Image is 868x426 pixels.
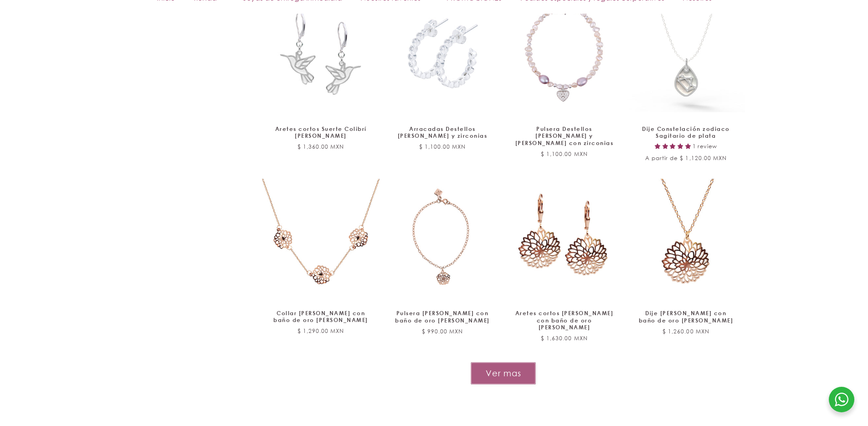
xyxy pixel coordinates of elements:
a: Aretes cortos [PERSON_NAME] con baño de oro [PERSON_NAME] [515,310,614,331]
a: Pulsera Destellos [PERSON_NAME] y [PERSON_NAME] con zirconias [515,125,614,147]
a: Dije Constelación zodiaco Sagitario de plata [637,125,735,140]
a: Pulsera [PERSON_NAME] con baño de oro [PERSON_NAME] [393,310,492,324]
a: Arracadas Destellos [PERSON_NAME] y zirconias [393,125,492,140]
button: Ver mas [471,362,536,384]
a: Aretes cortos Suerte Colibrí [PERSON_NAME] [272,125,370,140]
a: Collar [PERSON_NAME] con baño de oro [PERSON_NAME] [272,310,370,324]
a: Dije [PERSON_NAME] con baño de oro [PERSON_NAME] [637,310,735,324]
